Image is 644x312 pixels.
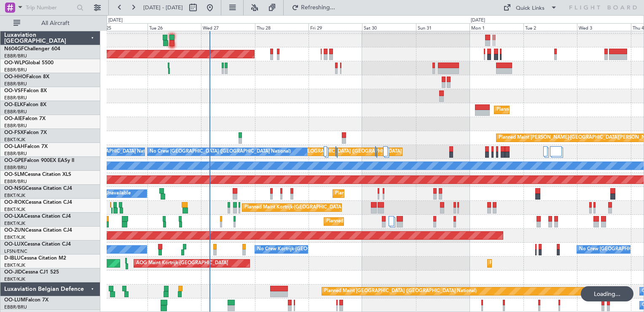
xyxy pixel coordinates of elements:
a: LFSN/ENC [4,248,27,255]
a: EBBR/BRU [4,67,27,73]
a: OO-LUXCessna Citation CJ4 [4,242,71,247]
div: Planned Maint Kortrijk-[GEOGRAPHIC_DATA] [326,215,424,228]
a: OO-GPEFalcon 900EX EASy II [4,158,74,163]
a: EBBR/BRU [4,109,27,115]
div: Planned Maint Kortrijk-[GEOGRAPHIC_DATA] [335,187,433,200]
span: OO-HHO [4,74,26,79]
span: OO-GPE [4,158,24,163]
a: EBKT/KJK [4,220,25,227]
a: EBKT/KJK [4,192,25,199]
a: OO-ZUNCessna Citation CJ4 [4,228,72,233]
a: EBKT/KJK [4,137,25,143]
div: Sun 31 [416,23,470,31]
div: Planned Maint [GEOGRAPHIC_DATA] ([GEOGRAPHIC_DATA] National) [270,145,423,158]
a: OO-LAHFalcon 7X [4,144,48,149]
span: D-IBLU [4,256,21,261]
span: OO-LAH [4,144,24,149]
div: Tue 2 [523,23,577,31]
div: Planned Maint [GEOGRAPHIC_DATA] ([GEOGRAPHIC_DATA]) [496,104,629,116]
a: OO-HHOFalcon 8X [4,74,49,79]
div: Tue 26 [148,23,201,31]
span: OO-LUX [4,242,24,247]
span: OO-ELK [4,102,23,107]
div: Planned Maint Kortrijk-[GEOGRAPHIC_DATA] [244,201,343,214]
div: Mon 25 [94,23,147,31]
a: OO-NSGCessna Citation CJ4 [4,186,72,191]
a: EBBR/BRU [4,95,27,101]
div: No Crew Kortrijk-[GEOGRAPHIC_DATA] [257,243,344,256]
div: Loading... [581,286,633,301]
div: No Crew [GEOGRAPHIC_DATA] ([GEOGRAPHIC_DATA] National) [150,145,291,158]
a: OO-LXACessna Citation CJ4 [4,214,71,219]
a: EBBR/BRU [4,304,27,310]
a: OO-AIEFalcon 7X [4,116,46,121]
span: [DATE] - [DATE] [143,4,183,11]
span: N604GF [4,47,24,52]
span: OO-NSG [4,186,25,191]
a: EBKT/KJK [4,262,25,268]
a: D-IBLUCessna Citation M2 [4,256,66,261]
a: EBBR/BRU [4,81,27,87]
a: OO-ROKCessna Citation CJ4 [4,200,72,205]
div: Sat 30 [362,23,416,31]
a: N604GFChallenger 604 [4,47,60,52]
div: Wed 27 [201,23,255,31]
input: Trip Number [26,1,74,14]
div: Quick Links [516,4,545,13]
div: [DATE] [108,17,123,24]
div: A/C Unavailable [96,187,131,200]
span: OO-ZUN [4,228,25,233]
span: OO-VSF [4,88,24,93]
div: Thu 28 [255,23,309,31]
a: EBBR/BRU [4,151,27,157]
div: Planned Maint Kortrijk-[GEOGRAPHIC_DATA] [490,257,588,270]
a: EBKT/KJK [4,206,25,213]
span: OO-WLP [4,60,25,66]
span: All Aircraft [22,20,89,26]
a: EBBR/BRU [4,123,27,129]
a: EBKT/KJK [4,234,25,241]
span: OO-AIE [4,116,22,121]
a: OO-VSFFalcon 8X [4,88,47,93]
a: OO-FSXFalcon 7X [4,130,47,135]
span: Refreshing... [301,5,336,11]
a: EBBR/BRU [4,164,27,171]
a: OO-ELKFalcon 8X [4,102,46,107]
a: EBKT/KJK [4,276,25,282]
a: OO-LUMFalcon 7X [4,298,48,303]
button: All Aircraft [9,16,91,30]
a: EBBR/BRU [4,178,27,185]
a: OO-WLPGlobal 5500 [4,60,54,66]
span: OO-LUM [4,298,25,303]
span: OO-SLM [4,172,24,177]
a: EBBR/BRU [4,53,27,59]
div: Planned Maint [GEOGRAPHIC_DATA] ([GEOGRAPHIC_DATA] National) [324,285,477,298]
span: OO-JID [4,270,22,275]
span: OO-ROK [4,200,25,205]
a: OO-SLMCessna Citation XLS [4,172,71,177]
div: Fri 29 [309,23,362,31]
div: Wed 3 [577,23,631,31]
div: [DATE] [471,17,485,24]
button: Quick Links [499,1,561,14]
span: OO-FSX [4,130,24,135]
span: OO-LXA [4,214,24,219]
button: Refreshing... [288,1,338,14]
a: OO-JIDCessna CJ1 525 [4,270,59,275]
div: Mon 1 [470,23,523,31]
div: AOG Maint Kortrijk-[GEOGRAPHIC_DATA] [136,257,228,270]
